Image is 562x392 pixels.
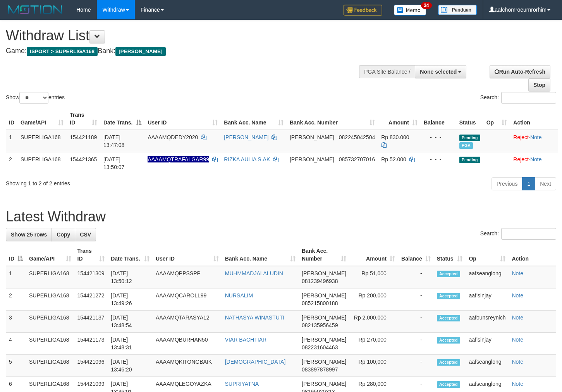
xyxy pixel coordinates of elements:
[349,266,398,288] td: Rp 51,000
[74,311,108,333] td: 154421137
[6,176,229,187] div: Showing 1 to 2 of 2 entries
[512,359,523,365] a: Note
[466,333,509,355] td: aafisinjay
[302,322,338,328] span: Copy 082135956459 to clipboard
[415,65,466,78] button: None selected
[6,244,26,266] th: ID: activate to sort column descending
[224,156,270,162] a: RIZKA AULIA S.AK
[26,244,74,266] th: Game/API: activate to sort column ascending
[225,270,283,276] a: MUHMMADJALALUDIN
[302,359,346,365] span: [PERSON_NAME]
[398,355,434,377] td: -
[530,134,542,140] a: Note
[421,108,456,130] th: Balance
[27,47,98,56] span: ISPORT > SUPERLIGA168
[420,69,457,75] span: None selected
[6,266,26,288] td: 1
[75,228,96,241] a: CSV
[153,266,222,288] td: AAAAMQPPSSPP
[528,78,550,92] a: Stop
[100,108,145,130] th: Date Trans.: activate to sort column descending
[70,156,97,162] span: 154421365
[512,314,523,321] a: Note
[398,244,434,266] th: Balance: activate to sort column ascending
[456,108,483,130] th: Status
[437,359,460,366] span: Accepted
[222,244,299,266] th: Bank Acc. Name: activate to sort column ascending
[512,381,523,387] a: Note
[153,311,222,333] td: AAAAMQTARASYA12
[359,65,415,78] div: PGA Site Balance /
[225,337,266,343] a: VIAR BACHTIAR
[17,152,67,174] td: SUPERLIGA168
[74,266,108,288] td: 154421309
[378,108,421,130] th: Amount: activate to sort column ascending
[26,311,74,333] td: SUPERLIGA168
[144,108,221,130] th: User ID: activate to sort column ascending
[57,231,70,238] span: Copy
[349,288,398,311] td: Rp 200,000
[225,381,259,387] a: SUPRIYATNA
[398,266,434,288] td: -
[6,288,26,311] td: 2
[344,5,382,16] img: Feedback.jpg
[290,156,334,162] span: [PERSON_NAME]
[17,108,67,130] th: Game/API: activate to sort column ascending
[80,231,91,238] span: CSV
[398,288,434,311] td: -
[437,271,460,277] span: Accepted
[466,355,509,377] td: aafseanglong
[70,134,97,140] span: 154421189
[302,337,346,343] span: [PERSON_NAME]
[108,266,153,288] td: [DATE] 13:50:12
[67,108,100,130] th: Trans ID: activate to sort column ascending
[299,244,349,266] th: Bank Acc. Number: activate to sort column ascending
[26,266,74,288] td: SUPERLIGA168
[6,333,26,355] td: 4
[225,359,286,365] a: [DEMOGRAPHIC_DATA]
[26,355,74,377] td: SUPERLIGA168
[6,311,26,333] td: 3
[103,134,125,148] span: [DATE] 13:47:08
[398,333,434,355] td: -
[339,134,375,140] span: Copy 082245042504 to clipboard
[530,156,542,162] a: Note
[26,288,74,311] td: SUPERLIGA168
[437,315,460,321] span: Accepted
[510,152,558,174] td: ·
[74,288,108,311] td: 154421272
[302,300,338,306] span: Copy 085215800188 to clipboard
[483,108,510,130] th: Op: activate to sort column ascending
[74,244,108,266] th: Trans ID: activate to sort column ascending
[501,228,556,240] input: Search:
[153,244,222,266] th: User ID: activate to sort column ascending
[437,337,460,344] span: Accepted
[437,381,460,388] span: Accepted
[349,333,398,355] td: Rp 270,000
[108,311,153,333] td: [DATE] 13:48:54
[381,156,406,162] span: Rp 52.000
[381,134,409,140] span: Rp 830.000
[490,65,550,78] a: Run Auto-Refresh
[6,92,65,104] label: Show entries
[302,270,346,276] span: [PERSON_NAME]
[466,244,509,266] th: Op: activate to sort column ascending
[424,155,453,163] div: - - -
[74,333,108,355] td: 154421173
[287,108,378,130] th: Bank Acc. Number: activate to sort column ascending
[26,333,74,355] td: SUPERLIGA168
[6,4,65,16] img: MOTION_logo.png
[74,355,108,377] td: 154421096
[6,209,556,224] h1: Latest Withdraw
[438,5,477,15] img: panduan.png
[6,228,52,241] a: Show 25 rows
[522,177,535,190] a: 1
[466,311,509,333] td: aafounsreynich
[349,355,398,377] td: Rp 100,000
[153,355,222,377] td: AAAAMQKITONGBAIK
[459,142,473,149] span: Marked by aafounsreynich
[510,108,558,130] th: Action
[339,156,375,162] span: Copy 085732707016 to clipboard
[434,244,466,266] th: Status: activate to sort column ascending
[290,134,334,140] span: [PERSON_NAME]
